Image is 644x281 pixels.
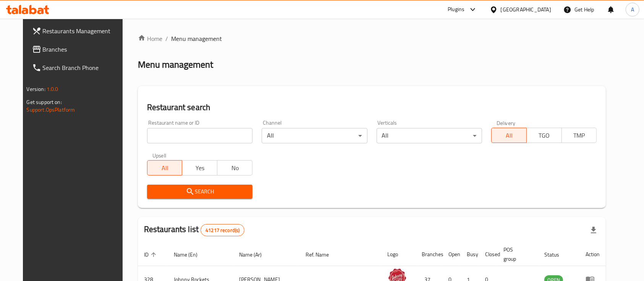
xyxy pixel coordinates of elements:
span: Name (Ar) [239,250,272,259]
button: All [147,160,183,175]
div: All [377,128,482,143]
th: Closed [479,243,498,266]
span: All [150,162,180,174]
label: Delivery [497,120,516,125]
th: Action [579,243,606,266]
button: No [217,160,252,175]
span: Get support on: [27,97,62,107]
h2: Menu management [138,58,213,71]
a: Branches [26,40,131,58]
span: Branches [43,45,125,54]
a: Restaurants Management [26,22,131,40]
span: 41217 record(s) [201,227,244,234]
div: [GEOGRAPHIC_DATA] [501,5,551,14]
div: All [262,128,367,143]
span: All [495,130,524,141]
th: Open [443,243,461,266]
button: Search [147,185,252,199]
div: Total records count [201,224,244,236]
span: Ref. Name [306,250,339,259]
span: TMP [565,130,594,141]
span: Version: [27,84,45,94]
span: 1.0.0 [47,84,58,94]
button: TMP [561,128,597,143]
span: POS group [504,245,529,263]
span: Search [153,187,246,197]
h2: Restaurant search [147,102,597,113]
nav: breadcrumb [138,34,606,43]
a: Home [138,34,162,43]
th: Logo [382,243,416,266]
h2: Restaurants list [144,224,245,236]
span: Status [544,250,569,259]
li: / [165,34,168,43]
div: Plugins [448,5,464,14]
span: Search Branch Phone [43,63,125,72]
div: Export file [584,221,603,239]
span: A [631,5,634,14]
span: Restaurants Management [43,26,125,36]
span: Menu management [171,34,222,43]
input: Search for restaurant name or ID.. [147,128,252,143]
span: ID [144,250,159,259]
a: Search Branch Phone [26,58,131,77]
th: Branches [416,243,443,266]
label: Upsell [152,153,167,158]
a: Support.OpsPlatform [27,105,75,115]
span: TGO [530,130,559,141]
button: Yes [182,160,217,175]
span: Yes [185,162,214,174]
button: TGO [526,128,562,143]
th: Busy [461,243,479,266]
span: No [220,162,249,174]
button: All [491,128,527,143]
span: Name (En) [174,250,207,259]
